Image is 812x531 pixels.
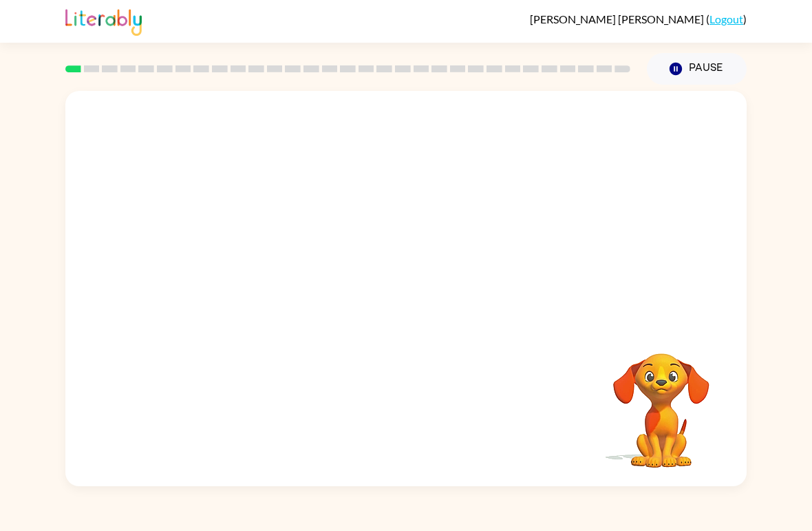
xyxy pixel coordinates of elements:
video: Your browser must support playing .mp4 files to use Literably. Please try using another browser. [592,332,730,470]
a: Logout [709,12,743,25]
div: ( ) [530,12,747,25]
img: Literably [65,6,142,36]
span: [PERSON_NAME] [PERSON_NAME] [530,12,706,25]
button: Pause [647,53,747,85]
